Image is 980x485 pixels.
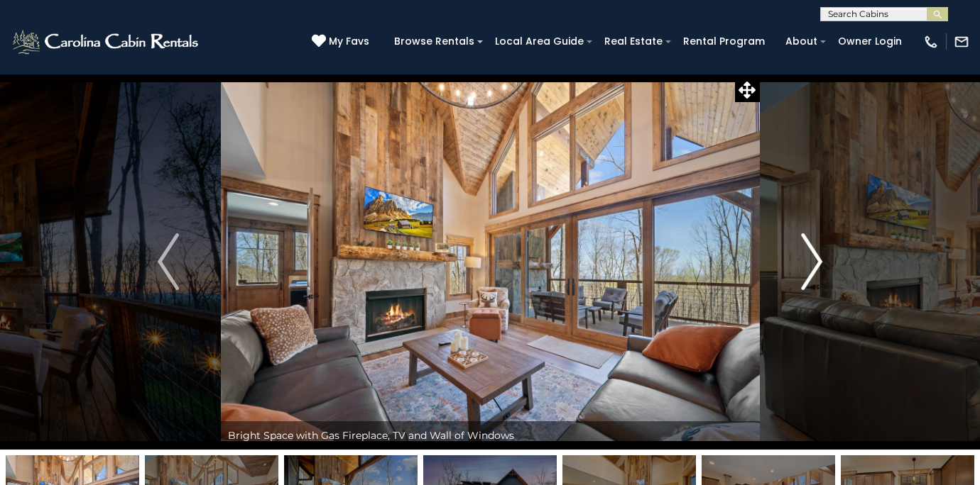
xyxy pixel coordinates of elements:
[488,30,591,52] a: Local Area Guide
[831,30,909,52] a: Owner Login
[116,74,220,450] button: Previous
[760,74,864,450] button: Next
[954,34,969,50] img: mail-regular-white.png
[221,421,760,450] div: Bright Space with Gas Fireplace, TV and Wall of Windows
[676,30,772,52] a: Rental Program
[597,30,670,52] a: Real Estate
[778,30,824,52] a: About
[801,233,822,290] img: arrow
[387,30,481,52] a: Browse Rentals
[158,233,179,290] img: arrow
[11,28,202,56] img: White-1-2.png
[923,34,939,50] img: phone-regular-white.png
[312,34,373,50] a: My Favs
[329,34,369,49] span: My Favs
